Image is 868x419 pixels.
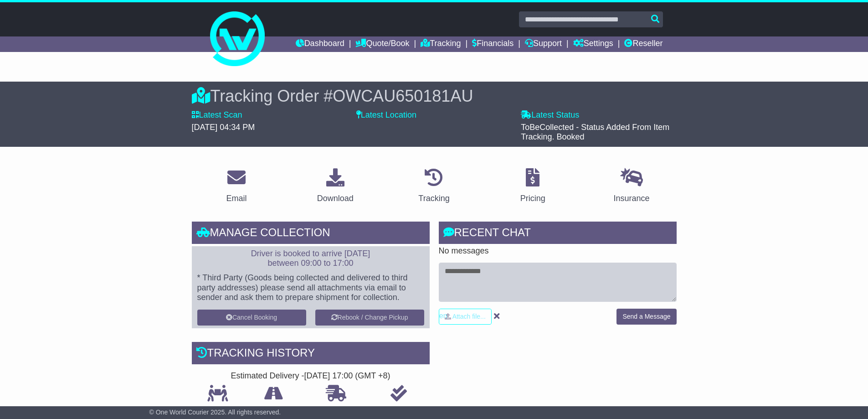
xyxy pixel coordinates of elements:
a: Tracking [421,36,461,52]
label: Latest Location [356,110,416,120]
button: Cancel Booking [197,310,306,326]
p: Driver is booked to arrive [DATE] between 09:00 to 17:00 [197,249,424,269]
p: No messages [439,246,677,256]
span: ToBeCollected - Status Added From Item Tracking. Booked [521,123,669,142]
div: Download [317,192,354,205]
div: Tracking [418,192,449,205]
span: © One World Courier 2025. All rights reserved. [149,409,281,416]
a: Reseller [624,36,663,52]
div: Tracking history [192,342,430,367]
div: Insurance [614,192,650,205]
label: Latest Status [521,110,579,120]
a: Email [220,165,252,208]
span: [DATE] 04:34 PM [192,123,255,132]
button: Rebook / Change Pickup [315,310,424,326]
a: Tracking [412,165,455,208]
a: Settings [573,36,613,52]
label: Latest Scan [192,110,242,120]
div: RECENT CHAT [439,222,677,246]
div: Pricing [520,192,545,205]
span: OWCAU650181AU [333,87,473,105]
a: Financials [472,36,514,52]
a: Download [311,165,360,208]
div: Manage collection [192,222,430,246]
a: Dashboard [296,36,344,52]
a: Insurance [608,165,656,208]
div: Estimated Delivery - [192,371,430,381]
div: Tracking Order # [192,86,677,106]
div: [DATE] 17:00 (GMT +8) [304,371,390,381]
div: Email [226,192,247,205]
a: Support [525,36,562,52]
a: Quote/Book [355,36,409,52]
button: Send a Message [616,309,676,325]
a: Pricing [514,165,551,208]
p: * Third Party (Goods being collected and delivered to third party addresses) please send all atta... [197,273,424,303]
